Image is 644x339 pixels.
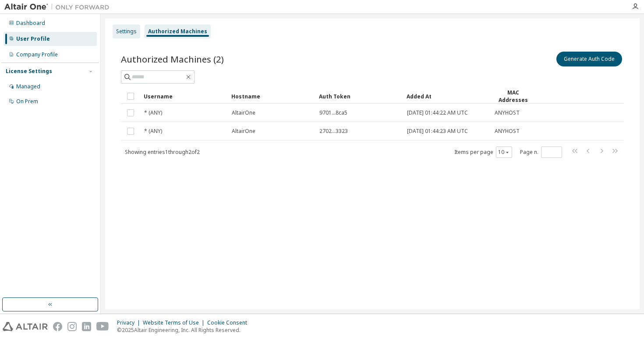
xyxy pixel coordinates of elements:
div: Managed [16,83,40,90]
span: * (ANY) [144,128,162,135]
div: MAC Addresses [494,89,532,104]
p: © 2025 Altair Engineering, Inc. All Rights Reserved. [117,326,252,334]
div: Username [144,89,224,103]
button: 10 [498,149,510,156]
div: Auth Token [319,89,400,103]
span: AltairOne [232,109,255,116]
span: 9701...8ca5 [319,109,347,116]
span: ANYHOST [495,128,520,135]
span: * (ANY) [144,109,162,116]
img: facebook.svg [53,322,62,331]
img: linkedin.svg [82,322,91,331]
span: Page n. [520,147,562,158]
div: License Settings [6,68,52,75]
img: Altair One [4,3,114,11]
button: Generate Auth Code [556,52,622,66]
div: Settings [116,28,137,35]
img: instagram.svg [67,322,77,331]
div: User Profile [16,35,50,42]
img: youtube.svg [96,322,109,331]
div: Website Terms of Use [143,319,207,326]
span: ANYHOST [495,109,520,116]
div: On Prem [16,98,38,105]
span: Items per page [454,147,512,158]
div: Dashboard [16,20,45,27]
span: AltairOne [232,128,255,135]
div: Cookie Consent [207,319,252,326]
div: Company Profile [16,51,58,58]
div: Added At [407,89,487,103]
span: [DATE] 01:44:22 AM UTC [407,109,468,116]
span: Showing entries 1 through 2 of 2 [125,148,200,156]
img: altair_logo.svg [3,322,48,331]
div: Authorized Machines [148,28,207,35]
span: Authorized Machines (2) [121,53,224,65]
div: Hostname [231,89,312,103]
span: 2702...3323 [319,128,348,135]
span: [DATE] 01:44:23 AM UTC [407,128,468,135]
div: Privacy [117,319,143,326]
